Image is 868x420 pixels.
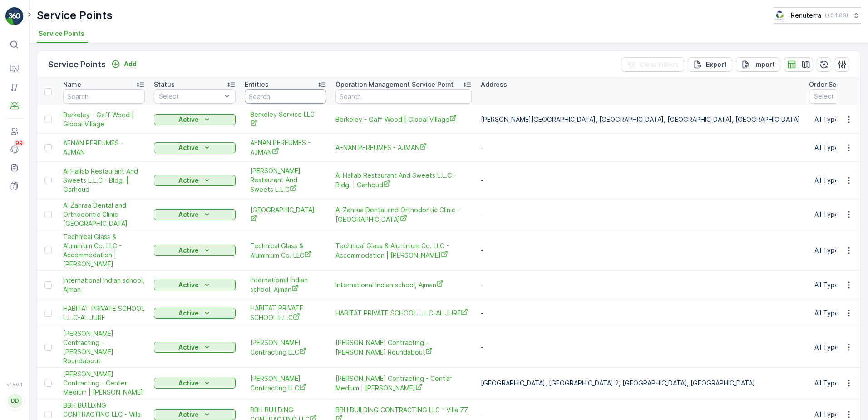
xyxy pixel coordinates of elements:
[481,379,800,388] p: [GEOGRAPHIC_DATA], [GEOGRAPHIC_DATA] 2, [GEOGRAPHIC_DATA], [GEOGRAPHIC_DATA]
[476,199,804,230] td: -
[335,338,472,357] a: Wade Adams Contracting - Al Qudra Roundabout
[250,110,321,129] a: Berkeley Service LLC
[63,370,145,397] a: Wade Adams Contracting - Center Medium | Al Qudra
[250,166,321,194] span: [PERSON_NAME] Restaurant And Sweets L.L.C
[178,343,199,352] p: Active
[159,92,222,101] p: Select
[44,211,52,218] div: Toggle Row Selected
[63,232,145,269] span: Technical Glass & Aluminium Co. LLC - Accommodation | [PERSON_NAME]
[250,241,321,260] a: Technical Glass & Aluminium Co. LLC
[44,116,52,123] div: Toggle Row Selected
[245,89,326,104] input: Search
[335,241,472,260] a: Technical Glass & Aluminium Co. LLC - Accommodation | Jabel Ali
[154,175,236,186] button: Active
[63,276,145,294] a: International Indian school, Ajman
[754,60,775,69] p: Import
[476,162,804,199] td: -
[335,280,472,290] span: International Indian school, Ajman
[250,374,321,393] span: [PERSON_NAME] Contracting LLC
[108,59,140,70] button: Add
[63,201,145,228] span: Al Zahraa Dental and Orthodontic Clinic - [GEOGRAPHIC_DATA]
[63,370,145,397] span: [PERSON_NAME] Contracting - Center Medium | [PERSON_NAME]
[250,205,321,224] a: Al Zahra Hospital
[688,57,732,72] button: Export
[809,80,855,89] p: Order Settings
[39,29,84,38] span: Service Points
[178,143,199,152] p: Active
[154,342,236,353] button: Active
[48,58,106,71] p: Service Points
[335,89,472,104] input: Search
[335,205,472,224] span: Al Zahraa Dental and Orthodontic Clinic - [GEOGRAPHIC_DATA]
[481,115,800,124] p: [PERSON_NAME][GEOGRAPHIC_DATA], [GEOGRAPHIC_DATA], [GEOGRAPHIC_DATA], [GEOGRAPHIC_DATA]
[476,230,804,271] td: -
[335,171,472,190] a: Al Hallab Restaurant And Sweets L.L.C - Bldg. | Garhoud
[335,338,472,357] span: [PERSON_NAME] Contracting - [PERSON_NAME] Roundabout
[5,140,24,159] a: 99
[63,110,145,129] a: Berkeley - Gaff Wood | Global Village
[335,308,472,318] a: HABITAT PRIVATE SCHOOL L.L.C-AL JURF
[773,10,787,20] img: Screenshot_2024-07-26_at_13.33.01.png
[250,205,321,224] span: [GEOGRAPHIC_DATA]
[476,327,804,368] td: -
[481,80,507,89] p: Address
[178,210,199,219] p: Active
[63,89,145,104] input: Search
[154,280,236,290] button: Active
[44,380,52,387] div: Toggle Row Selected
[706,60,727,69] p: Export
[335,241,472,260] span: Technical Glass & Aluminium Co. LLC - Accommodation | [PERSON_NAME]
[8,394,22,408] div: DD
[63,304,145,322] span: HABITAT PRIVATE SCHOOL L.L.C-AL JURF
[154,378,236,389] button: Active
[250,138,321,157] span: AFNAN PERFUMES - AJMAN
[825,12,848,19] p: ( +04:00 )
[250,374,321,393] a: Wade Adams Contracting LLC
[63,167,145,194] span: Al Hallab Restaurant And Sweets L.L.C - Bldg. | Garhoud
[335,374,472,393] span: [PERSON_NAME] Contracting - Center Medium | [PERSON_NAME]
[63,329,145,365] a: Wade Adams Contracting - Al Qudra Roundabout
[178,176,199,185] p: Active
[250,166,321,194] a: Al Hallab Restaurant And Sweets L.L.C
[154,308,236,319] button: Active
[639,60,679,69] p: Clear Filters
[250,275,321,294] a: International Indian school, Ajman
[37,8,113,23] p: Service Points
[178,309,199,318] p: Active
[335,115,472,124] a: Berkeley - Gaff Wood | Global Village
[44,144,52,151] div: Toggle Row Selected
[178,410,199,419] p: Active
[476,134,804,162] td: -
[63,329,145,365] span: [PERSON_NAME] Contracting - [PERSON_NAME] Roundabout
[154,409,236,420] button: Active
[44,344,52,351] div: Toggle Row Selected
[44,310,52,317] div: Toggle Row Selected
[178,246,199,255] p: Active
[63,139,145,157] a: AFNAN PERFUMES - AJMAN
[124,60,137,69] p: Add
[44,411,52,418] div: Toggle Row Selected
[44,247,52,254] div: Toggle Row Selected
[178,115,199,124] p: Active
[250,304,321,322] a: HABITAT PRIVATE SCHOOL L.L.C
[63,201,145,228] a: Al Zahraa Dental and Orthodontic Clinic - Deira Al Dana Centre
[335,374,472,393] a: Wade Adams Contracting - Center Medium | Al Qudra
[335,143,472,152] a: AFNAN PERFUMES - AJMAN
[5,7,24,25] img: logo
[335,80,454,89] p: Operation Management Service Point
[154,80,175,89] p: Status
[621,57,684,72] button: Clear Filters
[5,389,24,413] button: DD
[335,205,472,224] a: Al Zahraa Dental and Orthodontic Clinic - Deira Al Dana Centre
